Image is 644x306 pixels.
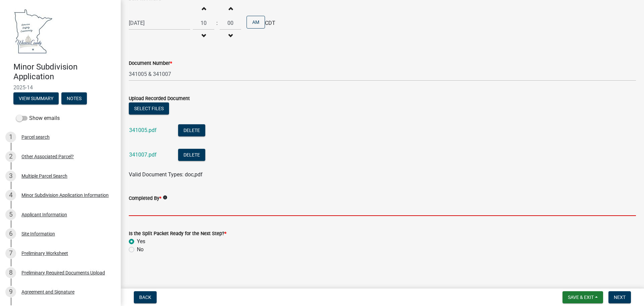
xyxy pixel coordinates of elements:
div: 9 [5,287,16,297]
div: 3 [5,171,16,181]
i: info [163,195,167,200]
wm-modal-confirm: Delete Document [178,152,205,159]
wm-modal-confirm: Summary [13,96,59,101]
button: Notes [61,92,87,104]
div: Other Associated Parcel? [21,154,74,159]
label: Document Number [129,61,172,66]
button: Delete [178,124,205,136]
div: Minor Subdivision Application Information [21,193,109,198]
label: Completed By [129,196,161,201]
label: Upload Recorded Document [129,96,190,101]
div: 2 [5,151,16,162]
div: Applicant Information [21,212,67,217]
label: Show emails [16,114,60,122]
h4: Minor Subdivision Application [13,62,115,82]
div: 1 [5,132,16,142]
button: Select files [129,102,169,115]
a: 341007.pdf [129,151,157,158]
a: 341005.pdf [129,127,157,133]
div: 4 [5,190,16,201]
wm-modal-confirm: Notes [61,96,87,101]
img: Waseca County, Minnesota [13,7,53,55]
div: Site Information [21,231,55,236]
wm-modal-confirm: Delete Document [178,128,205,134]
div: Parcel search [21,135,50,139]
div: 8 [5,267,16,278]
span: Save & Exit [568,295,594,300]
span: Next [614,295,626,300]
input: Minutes [220,16,241,30]
button: Delete [178,149,205,161]
div: 7 [5,248,16,259]
div: Preliminary Worksheet [21,251,68,256]
button: Save & Exit [562,291,603,303]
div: : [214,19,220,27]
label: No [137,246,144,254]
button: View Summary [13,92,59,104]
div: Preliminary Required Documents Upload [21,270,105,275]
div: 6 [5,228,16,239]
label: Yes [137,237,145,246]
span: CDT [265,19,275,27]
div: Agreement and Signature [21,290,74,294]
input: mm/dd/yyyy [129,16,190,30]
span: 2025-14 [13,84,107,91]
input: Hours [193,16,214,30]
span: Valid Document Types: doc,pdf [129,171,203,178]
div: Multiple Parcel Search [21,174,67,178]
button: Back [134,291,157,303]
button: AM [247,16,265,29]
div: 5 [5,209,16,220]
label: Is the Split Packet Ready for the Next Step? [129,231,226,236]
span: Back [139,295,151,300]
button: Next [608,291,631,303]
